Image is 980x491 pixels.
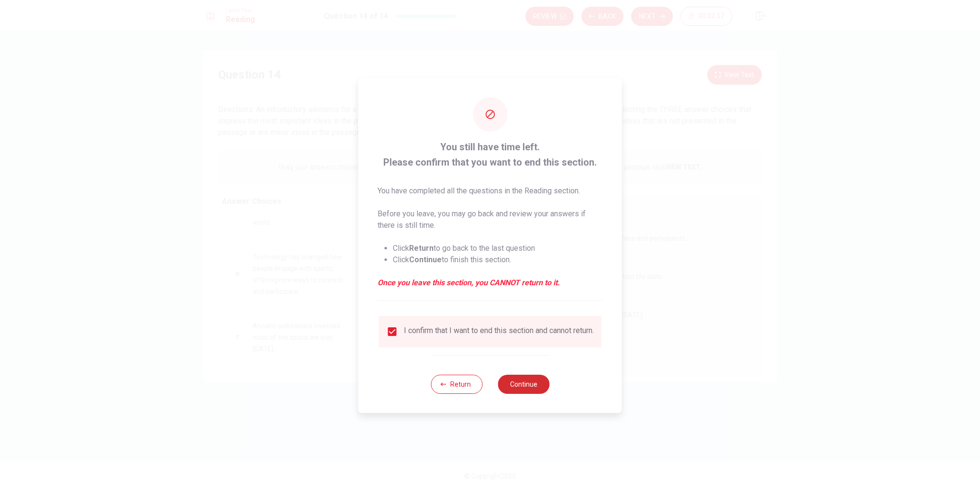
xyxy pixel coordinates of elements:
span: You still have time left. Please confirm that you want to end this section. [378,139,603,170]
strong: Return [409,244,434,253]
div: I confirm that I want to end this section and cannot return. [404,326,594,337]
p: Before you leave, you may go back and review your answers if there is still time. [378,208,603,231]
p: You have completed all the questions in the Reading section. [378,185,603,197]
button: Continue [498,375,549,394]
li: Click to go back to the last question [393,243,603,254]
li: Click to finish this section. [393,254,603,266]
strong: Continue [409,255,442,264]
em: Once you leave this section, you CANNOT return to it. [378,277,603,289]
button: Return [431,375,482,394]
